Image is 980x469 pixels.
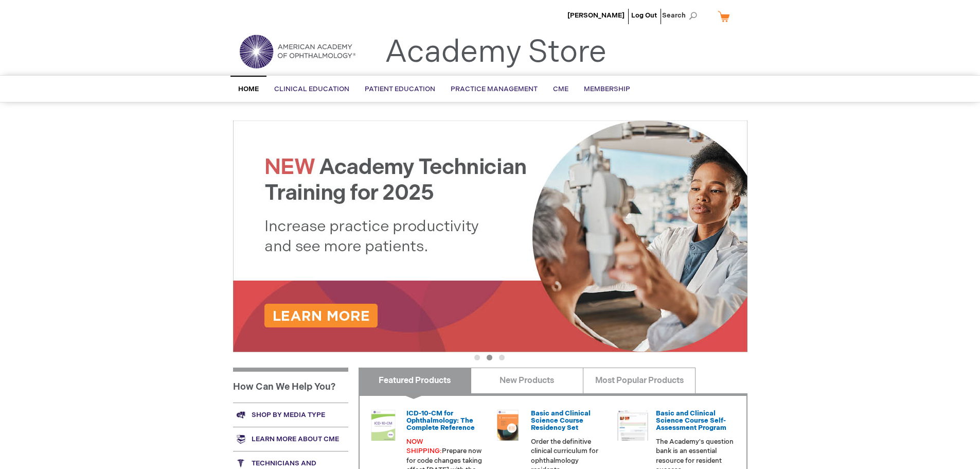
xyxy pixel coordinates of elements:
a: ICD-10-CM for Ophthalmology: The Complete Reference [406,409,475,432]
button: 1 of 3 [474,355,480,360]
a: Basic and Clinical Science Course Self-Assessment Program [656,409,726,432]
a: Most Popular Products [583,368,696,393]
a: Shop by media type [233,403,348,427]
a: [PERSON_NAME] [567,11,625,20]
a: Basic and Clinical Science Course Residency Set [531,409,591,432]
img: 0120008u_42.png [368,410,399,441]
span: CME [553,85,568,93]
img: bcscself_20.jpg [617,410,648,441]
span: Home [238,85,259,93]
a: Featured Products [359,368,471,393]
font: NOW SHIPPING: [406,438,442,456]
a: Learn more about CME [233,427,348,451]
span: Clinical Education [274,85,349,93]
span: Search [662,5,701,26]
span: Practice Management [451,85,538,93]
img: 02850963u_47.png [492,410,523,441]
a: New Products [471,368,583,393]
span: Membership [584,85,630,93]
h1: How Can We Help You? [233,368,348,403]
button: 3 of 3 [499,355,505,360]
a: Academy Store [385,34,607,71]
span: Patient Education [365,85,435,93]
button: 2 of 3 [487,355,492,360]
a: Log Out [631,11,657,20]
